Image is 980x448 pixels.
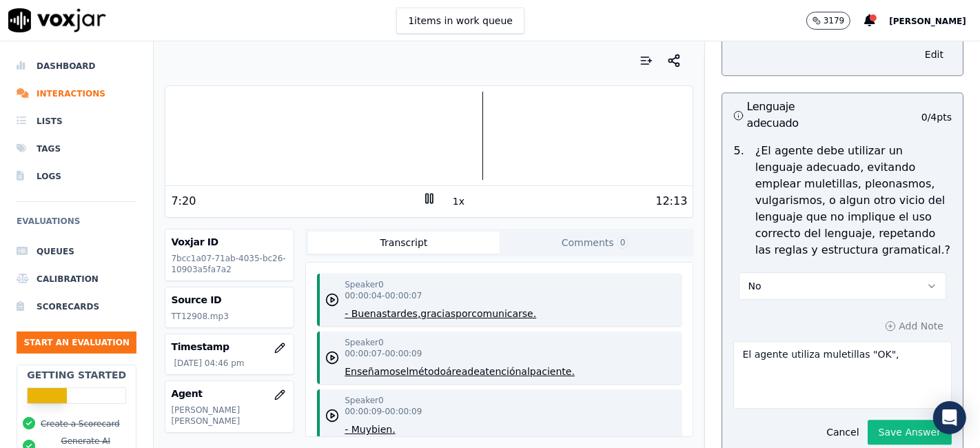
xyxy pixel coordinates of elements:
[818,422,867,442] button: Cancel
[345,290,422,301] p: 00:00:04 - 00:00:07
[933,401,966,434] div: Open Intercom Messenger
[728,143,749,258] p: 5 .
[806,12,851,30] button: 3179
[480,365,522,378] button: atención
[446,365,467,378] button: área
[345,279,383,290] p: Speaker 0
[868,420,952,445] button: Save Answer
[171,253,288,275] p: 7bcc1a07-71ab-4035-bc26-10903a5fa7a2
[387,307,421,320] button: tardes,
[345,422,371,436] button: - Muy
[471,307,536,320] button: comunicarse.
[8,8,106,32] img: voxjar logo
[617,236,629,249] span: 0
[396,8,524,34] button: 1items in work queue
[345,307,387,320] button: - Buenas
[345,337,383,348] p: Speaker 0
[530,365,575,378] button: paciente.
[171,405,288,427] p: [PERSON_NAME] [PERSON_NAME]
[733,99,842,132] h3: Lenguaje adecuado
[409,365,446,378] button: método
[889,12,980,29] button: [PERSON_NAME]
[450,192,467,211] button: 1x
[345,348,422,359] p: 00:00:07 - 00:00:09
[748,279,761,293] span: No
[521,365,529,378] button: al
[456,307,471,320] button: por
[17,80,136,108] a: Interactions
[400,365,409,378] button: el
[41,418,120,429] button: Create a Scorecard
[308,232,500,254] button: Transcript
[17,293,136,320] a: Scorecards
[371,422,396,436] button: bien.
[420,307,456,320] button: gracias
[889,17,966,26] span: [PERSON_NAME]
[171,311,288,322] p: TT12908.mp3
[824,15,845,26] p: 3179
[345,406,422,417] p: 00:00:09 - 00:00:09
[17,213,136,238] h6: Evaluations
[17,332,136,354] button: Start an Evaluation
[655,193,687,210] div: 12:13
[171,340,288,354] h3: Timestamp
[921,110,952,124] p: 0 / 4 pts
[500,232,691,254] button: Comments
[17,163,136,190] a: Logs
[917,45,952,64] button: Edit
[171,387,288,400] h3: Agent
[27,368,126,382] h2: Getting Started
[755,143,952,258] p: ¿El agente debe utilizar un lenguaje adecuado, evitando emplear muletillas, pleonasmos, vulgarism...
[17,238,136,265] a: Queues
[806,12,865,30] button: 3179
[17,52,136,80] a: Dashboard
[17,265,136,293] a: Calibration
[17,108,136,135] a: Lists
[345,365,400,378] button: Enseñamos
[345,395,383,406] p: Speaker 0
[171,193,196,210] div: 7:20
[171,235,288,249] h3: Voxjar ID
[174,358,288,369] p: [DATE] 04:46 pm
[17,135,136,163] a: Tags
[467,365,480,378] button: de
[171,293,288,307] h3: Source ID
